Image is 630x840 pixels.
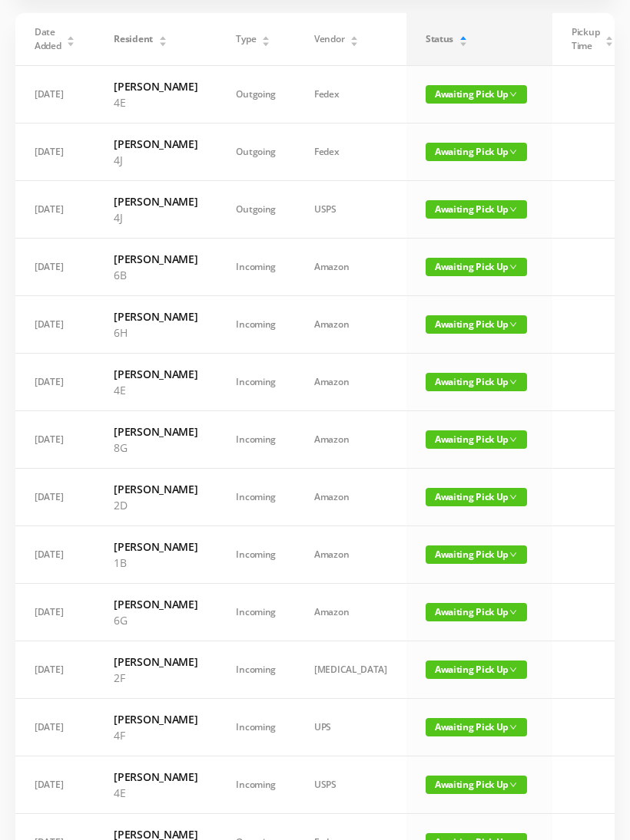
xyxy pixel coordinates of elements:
[114,382,197,398] p: 4E
[295,756,406,814] td: USPS
[114,769,197,785] h6: [PERSON_NAME]
[295,699,406,756] td: UPS
[114,209,197,226] p: 4J
[459,34,467,38] i: icon: caret-up
[15,411,94,469] td: [DATE]
[217,756,295,814] td: Incoming
[459,34,468,43] div: Sort
[426,603,527,621] span: Awaiting Pick Up
[426,718,527,736] span: Awaiting Pick Up
[114,711,197,727] h6: [PERSON_NAME]
[217,526,295,584] td: Incoming
[15,641,94,699] td: [DATE]
[426,488,527,506] span: Awaiting Pick Up
[114,440,197,456] p: 8G
[426,143,527,161] span: Awaiting Pick Up
[605,40,614,44] i: icon: caret-down
[509,493,517,501] i: icon: down
[114,94,197,110] p: 4E
[509,321,517,328] i: icon: down
[217,296,295,354] td: Incoming
[114,497,197,513] p: 2D
[509,206,517,213] i: icon: down
[295,469,406,526] td: Amazon
[295,641,406,699] td: [MEDICAL_DATA]
[15,296,94,354] td: [DATE]
[217,354,295,411] td: Incoming
[217,411,295,469] td: Incoming
[295,296,406,354] td: Amazon
[15,181,94,239] td: [DATE]
[67,34,75,38] i: icon: caret-up
[295,124,406,181] td: Fedex
[15,66,94,124] td: [DATE]
[114,366,197,382] h6: [PERSON_NAME]
[114,308,197,324] h6: [PERSON_NAME]
[350,34,359,38] i: icon: caret-up
[426,660,527,679] span: Awaiting Pick Up
[509,781,517,789] i: icon: down
[459,40,467,44] i: icon: caret-down
[295,354,406,411] td: Amazon
[114,555,197,571] p: 1B
[15,354,94,411] td: [DATE]
[158,34,167,43] div: Sort
[114,251,197,267] h6: [PERSON_NAME]
[15,756,94,814] td: [DATE]
[114,596,197,612] h6: [PERSON_NAME]
[217,584,295,641] td: Incoming
[114,539,197,555] h6: [PERSON_NAME]
[158,40,167,44] i: icon: caret-down
[295,239,406,296] td: Amazon
[114,32,153,46] span: Resident
[15,584,94,641] td: [DATE]
[114,670,197,686] p: 2F
[261,34,270,43] div: Sort
[114,267,197,283] p: 6B
[114,136,197,152] h6: [PERSON_NAME]
[114,152,197,168] p: 4J
[426,32,453,46] span: Status
[217,699,295,756] td: Incoming
[426,373,527,391] span: Awaiting Pick Up
[426,200,527,219] span: Awaiting Pick Up
[114,654,197,670] h6: [PERSON_NAME]
[350,40,359,44] i: icon: caret-down
[114,481,197,497] h6: [PERSON_NAME]
[314,32,344,46] span: Vendor
[114,785,197,801] p: 4E
[350,34,359,43] div: Sort
[217,469,295,526] td: Incoming
[572,25,599,53] span: Pickup Time
[67,40,75,44] i: icon: caret-down
[426,258,527,276] span: Awaiting Pick Up
[509,436,517,443] i: icon: down
[426,545,527,564] span: Awaiting Pick Up
[605,34,614,43] div: Sort
[509,91,517,98] i: icon: down
[114,324,197,341] p: 6H
[509,608,517,616] i: icon: down
[509,666,517,674] i: icon: down
[509,263,517,271] i: icon: down
[15,699,94,756] td: [DATE]
[509,378,517,386] i: icon: down
[15,526,94,584] td: [DATE]
[15,124,94,181] td: [DATE]
[262,40,270,44] i: icon: caret-down
[509,723,517,731] i: icon: down
[15,469,94,526] td: [DATE]
[426,430,527,449] span: Awaiting Pick Up
[217,66,295,124] td: Outgoing
[605,34,614,38] i: icon: caret-up
[217,239,295,296] td: Incoming
[262,34,270,38] i: icon: caret-up
[114,727,197,743] p: 4F
[426,85,527,104] span: Awaiting Pick Up
[217,124,295,181] td: Outgoing
[66,34,75,43] div: Sort
[114,612,197,628] p: 6G
[35,25,61,53] span: Date Added
[295,181,406,239] td: USPS
[426,776,527,794] span: Awaiting Pick Up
